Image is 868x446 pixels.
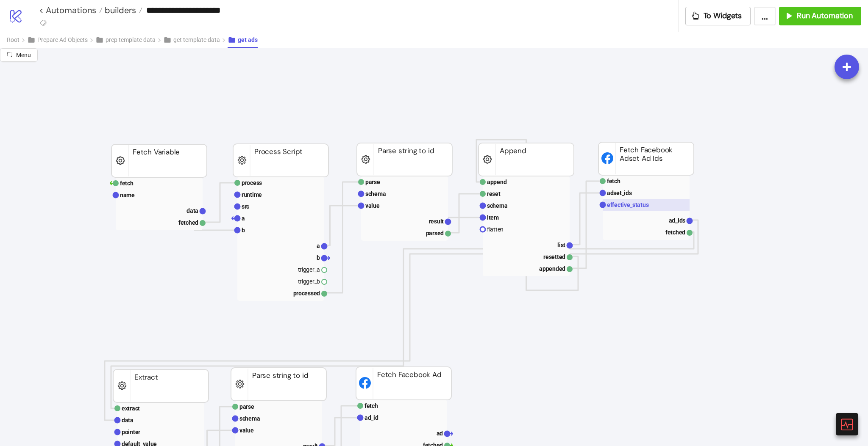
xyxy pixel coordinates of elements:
[239,427,254,434] text: value
[429,218,444,225] text: result
[120,192,135,198] text: name
[487,202,508,209] text: schema
[669,217,686,224] text: ad_ids
[607,178,620,184] text: fetch
[122,429,140,435] text: pointer
[103,6,142,14] a: builders
[122,417,134,424] text: data
[39,6,103,14] a: < Automations
[364,414,378,421] text: ad_id
[163,32,228,48] button: get template data
[317,242,320,249] text: a
[173,36,220,43] span: get template data
[557,242,565,248] text: list
[7,36,19,43] span: Root
[779,7,861,25] button: Run Automation
[7,52,13,58] span: radius-bottomright
[238,36,258,43] span: get ads
[607,190,632,196] text: adset_ids
[242,203,249,210] text: src
[754,7,776,25] button: ...
[704,11,742,21] span: To Widgets
[106,36,156,43] span: prep template data
[122,405,140,412] text: extract
[242,215,245,222] text: a
[487,179,507,185] text: append
[7,32,27,48] button: Root
[95,32,163,48] button: prep template data
[27,32,95,48] button: Prepare Ad Objects
[242,179,262,186] text: process
[242,227,245,234] text: b
[487,190,501,197] text: reset
[242,191,262,198] text: runtime
[186,207,198,214] text: data
[365,190,386,197] text: schema
[317,254,320,261] text: b
[487,214,499,221] text: item
[685,7,751,25] button: To Widgets
[607,201,649,208] text: effective_status
[239,403,254,410] text: parse
[103,5,136,16] span: builders
[37,36,88,43] span: Prepare Ad Objects
[365,179,380,185] text: parse
[437,430,443,437] text: ad
[487,226,504,233] text: flatten
[16,52,31,58] span: Menu
[364,402,378,409] text: fetch
[239,415,260,422] text: schema
[365,202,380,209] text: value
[120,180,134,187] text: fetch
[797,11,853,21] span: Run Automation
[228,32,258,48] button: get ads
